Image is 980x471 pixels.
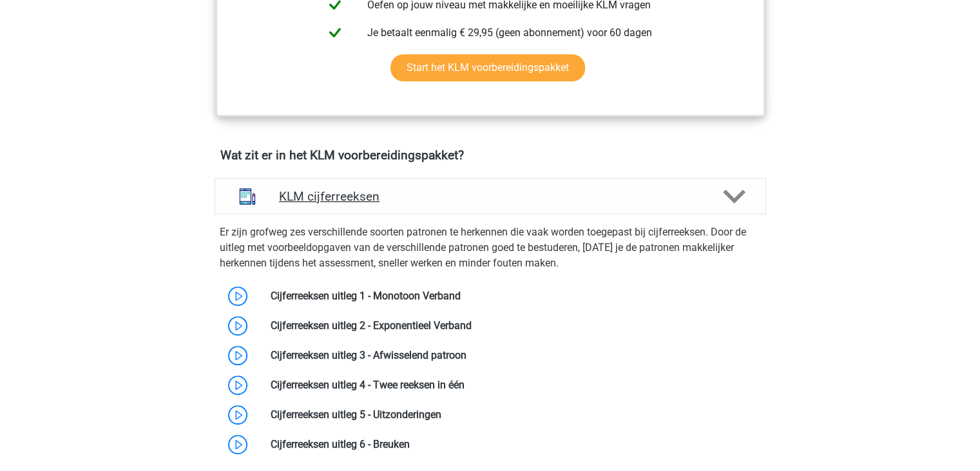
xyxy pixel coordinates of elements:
p: Er zijn grofweg zes verschillende soorten patronen te herkennen die vaak worden toegepast bij cij... [220,225,761,271]
div: Cijferreeksen uitleg 2 - Exponentieel Verband [261,318,765,334]
h4: Wat zit er in het KLM voorbereidingspakket? [220,148,760,163]
a: Start het KLM voorbereidingspakket [390,54,585,81]
div: Cijferreeksen uitleg 6 - Breuken [261,437,765,452]
div: Cijferreeksen uitleg 4 - Twee reeksen in één [261,377,765,393]
div: Cijferreeksen uitleg 3 - Afwisselend patroon [261,348,765,363]
div: Cijferreeksen uitleg 5 - Uitzonderingen [261,407,765,423]
div: Cijferreeksen uitleg 1 - Monotoon Verband [261,288,765,304]
img: cijferreeksen [231,179,264,213]
a: cijferreeksen KLM cijferreeksen [209,178,771,214]
h4: KLM cijferreeksen [279,189,701,204]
